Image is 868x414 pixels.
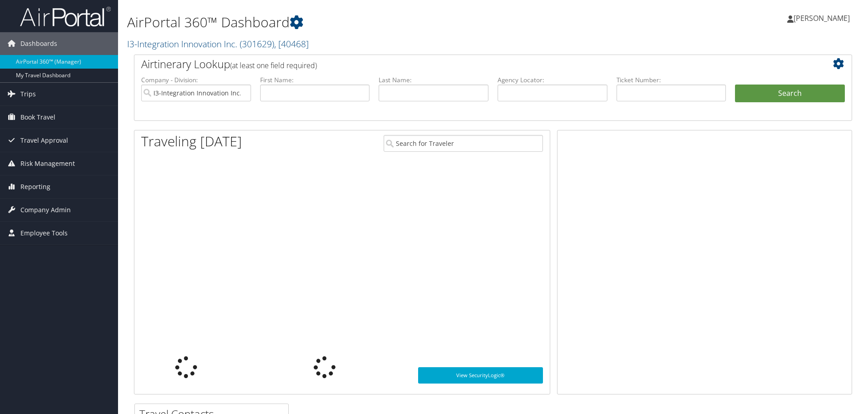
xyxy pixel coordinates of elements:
h2: Airtinerary Lookup [141,56,785,72]
h1: AirPortal 360™ Dashboard [127,13,615,32]
button: Search [735,85,845,103]
label: Last Name: [379,75,488,85]
span: Trips [20,83,36,105]
input: Search for Traveler [384,135,543,152]
span: Company Admin [20,199,71,221]
span: Reporting [20,175,50,198]
a: I3-Integration Innovation Inc. [127,38,309,50]
span: (at least one field required) [230,60,317,70]
a: View SecurityLogic® [418,367,543,384]
span: Employee Tools [20,222,68,244]
label: First Name: [260,75,370,85]
label: Ticket Number: [616,75,726,85]
label: Agency Locator: [498,75,607,85]
a: [PERSON_NAME] [787,5,859,32]
span: , [ 40468 ] [274,38,309,50]
span: ( 301629 ) [240,38,274,50]
span: Book Travel [20,106,55,129]
span: Risk Management [20,152,75,175]
span: [PERSON_NAME] [794,13,850,23]
span: Dashboards [20,32,57,55]
h1: Traveling [DATE] [141,132,242,151]
img: airportal-logo.png [20,6,111,27]
span: Travel Approval [20,129,68,152]
label: Company - Division: [141,75,251,85]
